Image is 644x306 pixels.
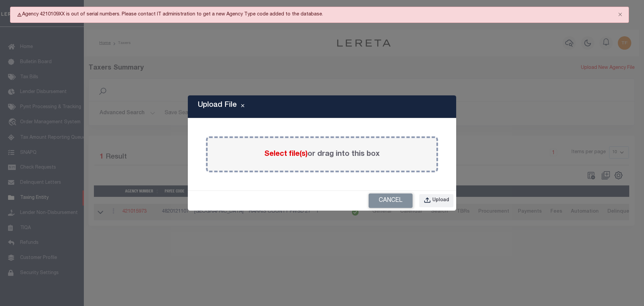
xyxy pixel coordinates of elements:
div: Upload [432,197,449,204]
span: Select file(s) [264,150,308,158]
button: Close [612,7,629,22]
button: Upload [419,194,453,207]
div: Agency 4210109XX is out of serial numbers. Please contact IT administration to get a new Agency T... [10,7,629,23]
label: or drag into this box [264,149,380,160]
h5: Upload File [198,101,237,110]
button: Cancel [369,193,413,208]
button: Close [237,103,249,111]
